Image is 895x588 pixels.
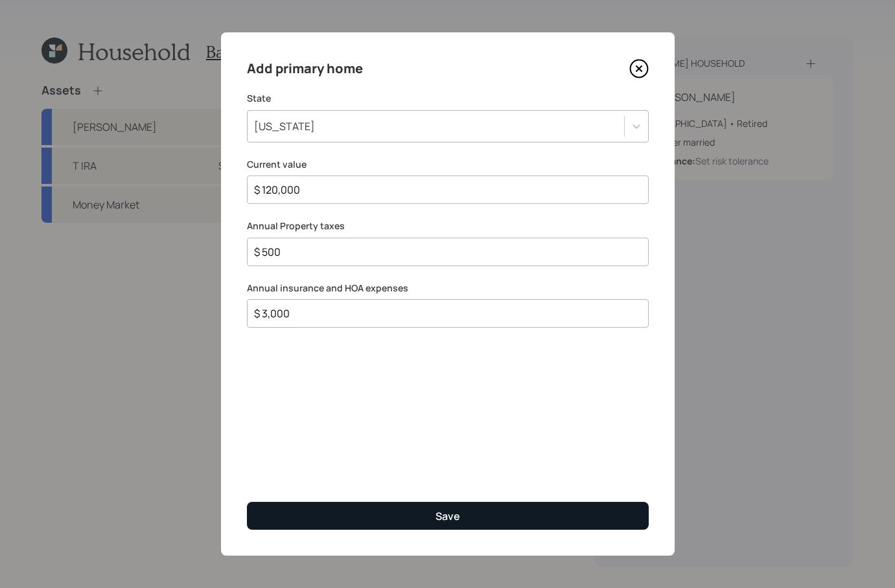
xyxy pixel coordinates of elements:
[247,158,649,171] label: Current value
[247,502,649,530] button: Save
[247,92,649,105] label: State
[254,119,315,133] div: [US_STATE]
[247,58,363,79] h4: Add primary home
[247,220,649,232] label: Annual Property taxes
[247,282,649,295] label: Annual insurance and HOA expenses
[436,509,460,523] div: Save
